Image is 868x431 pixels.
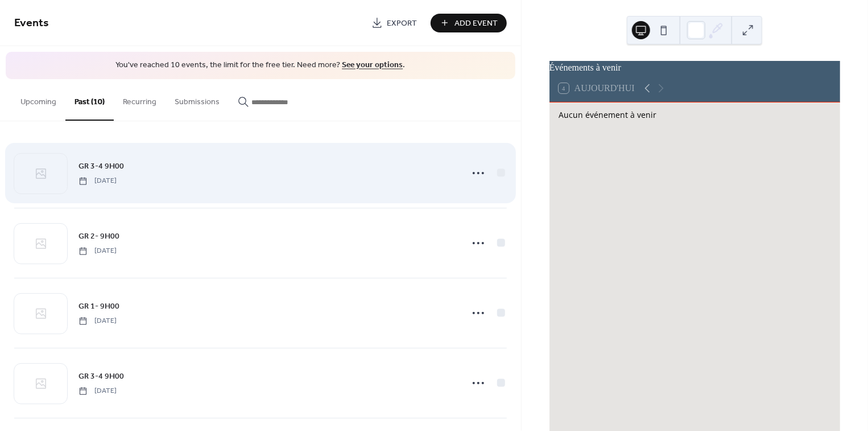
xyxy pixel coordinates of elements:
button: Upcoming [11,79,65,120]
span: GR 3-4 9H00 [78,161,124,173]
button: Recurring [114,79,166,120]
span: [DATE] [78,316,117,326]
span: GR 3-4 9H00 [78,371,124,383]
button: Past (10) [65,79,114,121]
a: GR 3-4 9H00 [78,370,124,383]
span: [DATE] [78,386,117,396]
a: Export [363,14,426,32]
a: GR 1- 9H00 [78,300,119,313]
div: Événements à venir [549,61,840,75]
a: GR 3-4 9H00 [78,160,124,173]
span: Events [14,13,49,35]
a: GR 2- 9H00 [78,230,119,243]
a: See your options [342,58,403,73]
span: Export [387,18,418,30]
span: [DATE] [78,246,117,256]
div: Aucun événement à venir [559,109,831,120]
span: You've reached 10 events, the limit for the free tier. Need more? . [17,60,504,72]
button: Submissions [166,79,229,120]
span: GR 2- 9H00 [78,231,119,243]
span: GR 1- 9H00 [78,301,119,313]
span: [DATE] [78,176,117,186]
